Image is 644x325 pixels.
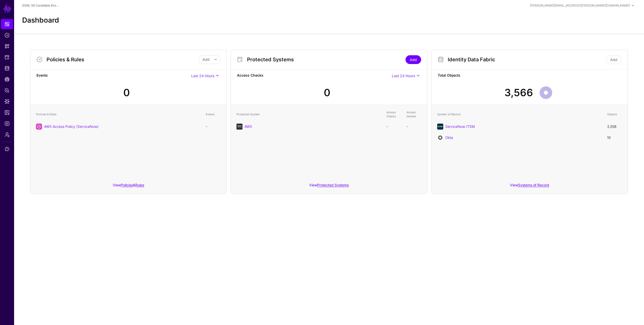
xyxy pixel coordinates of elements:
[247,57,404,63] h3: Protected Systems
[404,121,424,132] td: -
[392,74,415,78] span: Last 24 Hours
[445,135,453,140] a: Okta
[1,41,13,51] a: Snippets
[245,124,252,129] a: AWS
[5,110,10,115] span: Access Reporting
[1,96,13,106] a: Data Lens
[36,73,191,79] strong: Events
[5,33,10,38] span: Policies
[5,66,10,71] span: Identity Data Fabric
[605,132,625,143] td: 10
[445,124,475,129] a: ServiceNow ITSM
[384,121,404,132] td: -
[47,57,198,63] h3: Policies & Rules
[448,57,605,63] h3: Identity Data Fabric
[44,124,99,129] a: AWS Access Policy (ServiceNow)
[1,130,13,140] a: Admin
[234,108,384,121] th: Protected System
[191,74,214,78] span: Last 24 Hours
[1,107,13,118] a: Access Reporting
[231,179,427,194] div: View
[404,108,424,121] th: Access Denials
[605,108,625,121] th: Objects
[33,108,203,121] th: Policies & Rules
[5,121,10,126] span: Logs
[1,30,13,40] a: Policies
[1,52,13,62] a: Protected Systems
[135,183,144,187] a: Rules
[203,57,210,62] span: Add
[1,63,13,73] a: Identity Data Fabric
[1,119,13,129] a: Logs
[5,77,10,82] span: CAEP Hub
[236,124,243,130] img: svg+xml;base64,PHN2ZyB3aWR0aD0iNjQiIGhlaWdodD0iNjQiIHZpZXdCb3g9IjAgMCA2NCA2NCIgZmlsbD0ibm9uZSIgeG...
[5,146,10,151] span: Support
[5,22,10,27] span: Dashboard
[530,3,630,8] div: [PERSON_NAME][EMAIL_ADDRESS][PERSON_NAME][DOMAIN_NAME]
[1,74,13,84] a: CAEP Hub
[22,16,59,25] h2: Dashboard
[3,3,12,14] a: SGNL
[203,121,223,132] td: -
[605,121,625,132] td: 3,556
[5,44,10,49] span: Snippets
[5,55,10,60] span: Protected Systems
[518,183,549,187] a: Systems of Record
[317,183,349,187] a: Protected Systems
[435,108,605,121] th: System of Record
[5,132,10,137] span: Admin
[504,85,533,100] div: 3,566
[384,108,404,121] th: Access Checks
[203,108,223,121] th: Events
[437,124,443,130] img: svg+xml;base64,PHN2ZyB3aWR0aD0iNjQiIGhlaWdodD0iNjQiIHZpZXdCb3g9IjAgMCA2NCA2NCIgZmlsbD0ibm9uZSIgeG...
[5,88,10,93] span: Policy Lens
[432,179,628,194] div: View
[237,73,392,79] strong: Access Checks
[324,85,330,100] div: 0
[1,85,13,95] a: Policy Lens
[1,19,13,29] a: Dashboard
[121,183,133,187] a: Policies
[606,55,622,64] a: Add
[406,55,421,64] a: Add
[30,179,226,194] div: View &
[5,99,10,104] span: Data Lens
[22,4,59,7] a: SGNL SE Candidate Env...
[438,73,622,79] strong: Total Objects
[123,85,130,100] div: 0
[437,135,443,141] img: svg+xml;base64,PHN2ZyB3aWR0aD0iNjQiIGhlaWdodD0iNjQiIHZpZXdCb3g9IjAgMCA2NCA2NCIgZmlsbD0ibm9uZSIgeG...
